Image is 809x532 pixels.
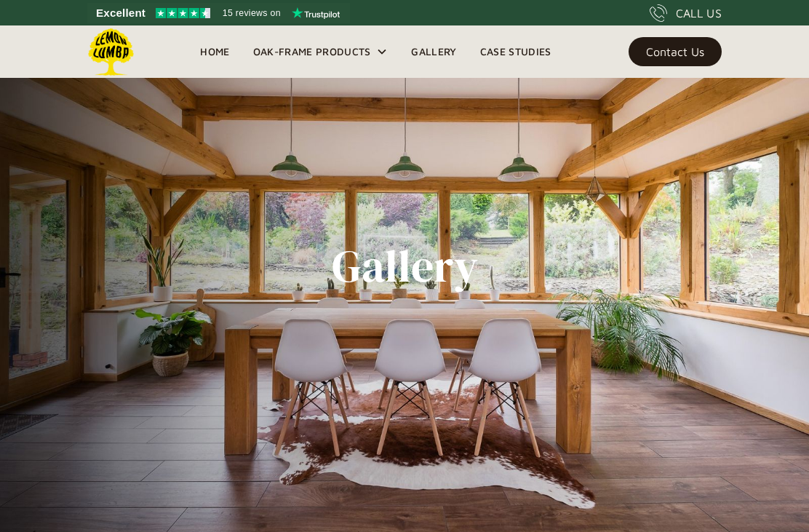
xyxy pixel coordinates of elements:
[223,4,281,22] span: 15 reviews on
[188,41,241,63] a: Home
[650,4,722,22] a: CALL US
[292,7,340,19] img: Trustpilot logo
[156,8,210,18] img: Trustpilot 4.5 stars
[646,47,704,57] div: Contact Us
[96,4,146,22] span: Excellent
[253,43,371,60] div: Oak-Frame Products
[332,241,478,292] h1: Gallery
[242,25,400,78] div: Oak-Frame Products
[399,41,468,63] a: Gallery
[87,3,350,23] a: See Lemon Lumba reviews on Trustpilot
[469,41,563,63] a: Case Studies
[676,4,722,22] div: CALL US
[629,37,722,66] a: Contact Us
